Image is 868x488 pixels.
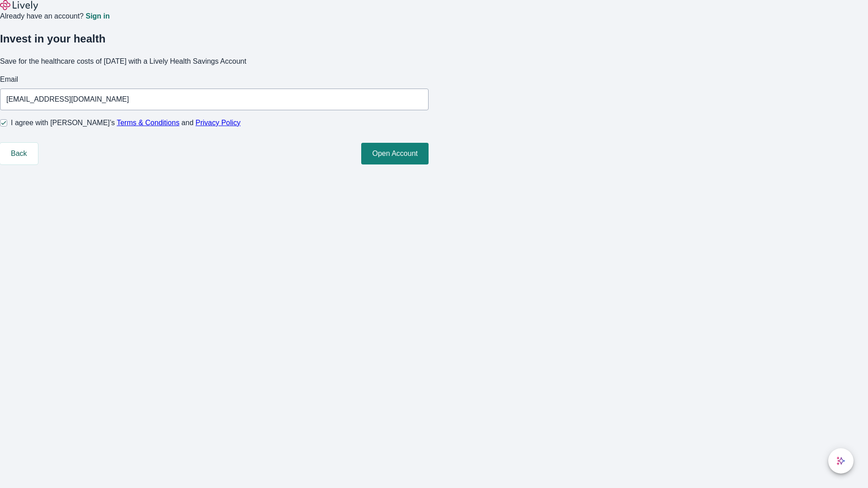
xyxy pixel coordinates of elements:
button: Open Account [361,143,429,164]
a: Privacy Policy [196,119,241,127]
a: Sign in [85,13,109,20]
button: chat [828,448,854,474]
a: Terms & Conditions [117,119,179,127]
span: I agree with [PERSON_NAME]’s and [11,117,241,128]
svg: Lively AI Assistant [836,456,845,465]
